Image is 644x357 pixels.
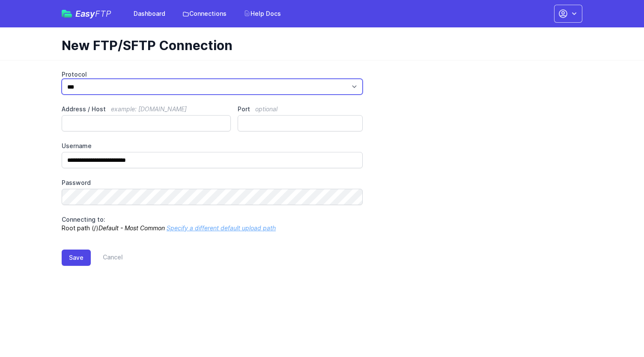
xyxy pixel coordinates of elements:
label: Username [62,142,363,150]
label: Port [238,105,363,113]
button: Save [62,250,91,266]
a: Cancel [91,250,123,266]
span: example: [DOMAIN_NAME] [111,105,187,113]
a: Dashboard [128,6,170,21]
label: Address / Host [62,105,231,113]
span: FTP [95,9,111,19]
span: Easy [75,9,111,18]
iframe: Drift Widget Chat Controller [601,314,634,347]
i: Default - Most Common [98,224,165,232]
a: EasyFTP [62,9,111,18]
label: Protocol [62,70,363,79]
label: Password [62,178,363,187]
a: Help Docs [239,6,286,21]
span: Connecting to: [62,216,105,223]
a: Connections [177,6,232,21]
img: easyftp_logo.png [62,10,72,18]
a: Specify a different default upload path [167,224,276,232]
p: Root path (/) [62,215,363,232]
h1: New FTP/SFTP Connection [62,38,575,53]
span: optional [255,105,277,113]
